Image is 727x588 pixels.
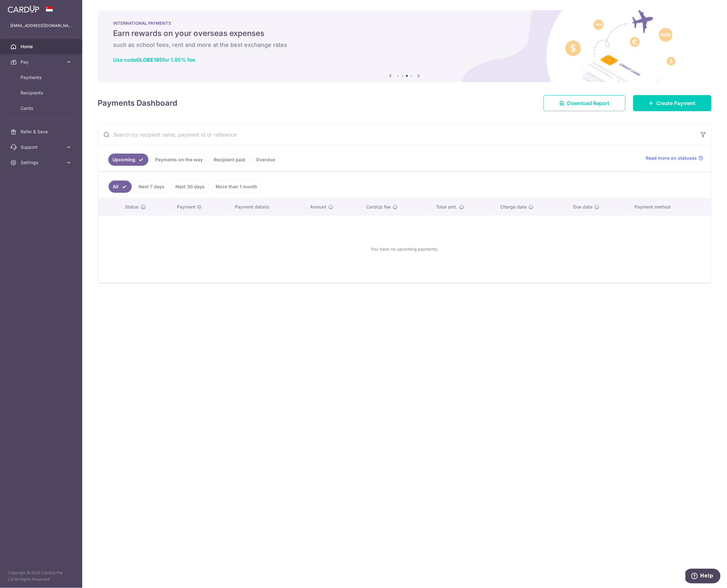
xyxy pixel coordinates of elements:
div: You have no upcoming payments. [106,221,703,277]
b: GLOBE185 [136,57,162,63]
p: [EMAIL_ADDRESS][DOMAIN_NAME] [10,22,72,29]
h4: Payments Dashboard [98,97,177,109]
a: Next 30 days [171,181,209,193]
h6: such as school fees, rent and more at the best exchange rates [113,41,696,49]
a: More than 1 month [211,181,262,193]
span: Amount [310,204,326,210]
input: Search by recipient name, payment id or reference [98,124,696,145]
span: Home [21,43,63,50]
a: Download Report [544,95,625,111]
span: CardUp fee [366,204,391,210]
a: All [109,181,132,193]
span: Cards [21,105,63,111]
span: Create Payment [657,99,696,107]
a: Overdue [252,154,279,166]
th: Payment ID [172,199,230,215]
span: Pay [21,59,63,65]
a: Create Payment [633,95,712,111]
h5: Earn rewards on your overseas expenses [113,28,696,39]
span: Refer & Save [21,129,63,135]
th: Payment details [230,199,305,215]
span: Payments [21,74,63,81]
span: Read more on statuses [646,155,697,161]
th: Payment method [629,199,711,215]
img: International Payment Banner [98,10,712,82]
a: Read more on statuses [646,155,704,161]
a: Use codeGLOBE185for 1.85% fee. [113,57,197,63]
span: Download Report [567,99,610,107]
a: Recipient paid [209,154,249,166]
a: Upcoming [108,154,148,166]
iframe: Opens a widget where you can find more information [686,569,721,585]
a: Next 7 days [134,181,169,193]
span: Support [21,144,63,150]
a: Payments on the way [151,154,207,166]
span: Recipients [21,90,63,96]
span: Charge date [501,204,527,210]
p: INTERNATIONAL PAYMENTS [113,21,696,26]
img: CardUp [8,5,39,13]
span: Due date [573,204,593,210]
span: Total amt. [436,204,457,210]
span: Status [125,204,139,210]
span: Settings [21,159,63,166]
